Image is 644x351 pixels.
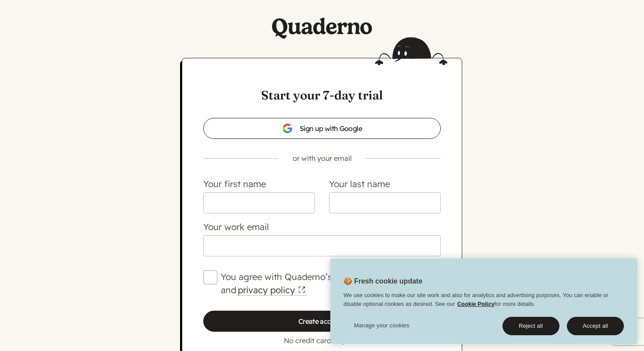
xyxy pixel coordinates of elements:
[330,259,637,344] div: Cookie banner
[502,317,559,335] button: Reject all
[203,86,441,104] h1: Start your 7-day trial
[343,317,420,334] button: Manage your cookies
[203,311,441,332] input: Create account
[330,291,637,312] div: We use cookies to make our site work and also for analytics and advertising purposes. You can ena...
[203,221,269,232] label: Your work email
[282,123,362,134] span: Sign up with Google
[236,284,307,296] a: privacy policy
[329,178,390,189] label: Your last name
[203,178,266,189] label: Your first name
[567,317,624,335] button: Accept all
[221,270,441,297] label: You agree with Quaderno’s and
[203,335,441,346] p: No credit card required
[203,118,441,139] a: Sign up with Google
[330,276,422,291] h2: 🍪 Fresh cookie update
[457,301,494,307] a: Cookie Policy
[189,153,455,163] p: or with your email
[330,259,637,344] div: 🍪 Fresh cookie update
